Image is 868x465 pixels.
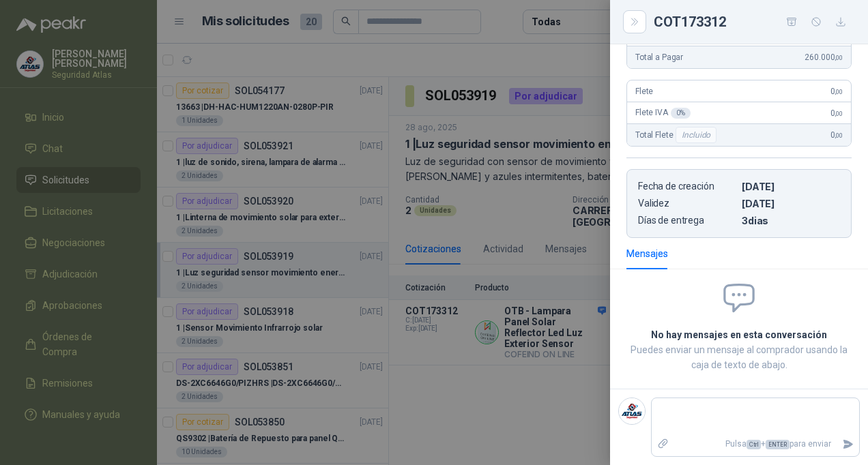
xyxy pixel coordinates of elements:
[835,132,843,139] span: ,00
[626,14,643,30] button: Close
[830,108,843,118] span: 0
[742,215,840,226] p: 3 dias
[626,246,668,261] div: Mensajes
[835,110,843,117] span: ,00
[671,108,691,119] div: 0 %
[638,198,736,209] p: Validez
[805,52,843,62] span: 260.000
[676,127,717,143] div: Incluido
[635,87,653,96] span: Flete
[638,181,736,192] p: Fecha de creación
[747,440,761,449] span: Ctrl
[626,342,852,372] p: Puedes enviar un mensaje al comprador usando la caja de texto de abajo.
[638,215,736,226] p: Días de entrega
[675,432,837,456] p: Pulsa + para enviar
[766,440,790,449] span: ENTER
[635,108,691,119] span: Flete IVA
[830,130,843,140] span: 0
[742,198,840,209] p: [DATE]
[830,87,843,96] span: 0
[835,88,843,95] span: ,00
[635,52,683,62] span: Total a Pagar
[742,181,840,192] p: [DATE]
[837,432,859,456] button: Enviar
[626,327,852,342] h2: No hay mensajes en esta conversación
[619,398,645,424] img: Company Logo
[654,11,852,33] div: COT173312
[652,432,675,456] label: Adjuntar archivos
[835,54,843,61] span: ,00
[635,127,719,143] span: Total Flete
